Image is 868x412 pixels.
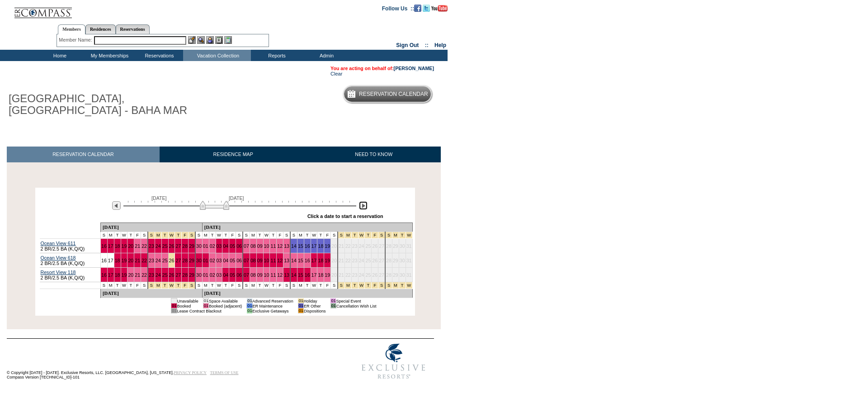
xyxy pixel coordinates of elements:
a: 22 [142,272,147,278]
td: T [127,232,134,239]
a: Sign Out [396,42,419,48]
a: 24 [156,243,161,249]
td: Home [34,50,84,61]
td: 25 [365,253,372,268]
td: 25 [365,268,372,282]
td: S [283,282,290,289]
img: View [197,36,205,44]
td: 26 [372,239,378,253]
a: 17 [311,272,317,278]
td: 31 [406,268,412,282]
td: 28 [385,253,392,268]
a: 17 [311,243,317,249]
a: 17 [311,258,317,263]
td: New Year's [399,232,406,239]
td: New Year's [385,282,392,289]
a: 17 [108,243,113,249]
td: Space Available [209,298,242,303]
td: [DATE] [202,223,412,232]
a: 18 [318,258,323,263]
a: 28 [182,258,188,263]
a: 23 [149,258,154,263]
td: Thanksgiving [155,232,161,239]
a: Help [434,42,446,48]
a: 06 [236,243,242,249]
td: Follow Us :: [382,5,414,12]
td: Special Event [336,298,376,303]
td: Christmas [365,232,372,239]
td: [DATE] [202,289,412,298]
a: 04 [223,272,228,278]
td: F [134,282,141,289]
td: Christmas [358,282,365,289]
td: M [297,282,304,289]
img: Subscribe to our YouTube Channel [431,5,448,12]
td: 22 [344,239,351,253]
td: T [317,232,324,239]
td: Thanksgiving [189,282,195,289]
img: b_calculator.gif [224,36,232,44]
td: T [304,232,311,239]
td: 28 [385,268,392,282]
td: 01 [330,298,336,303]
td: Christmas [351,232,358,239]
td: F [229,282,236,289]
a: 25 [162,243,168,249]
td: 2 BR/2.5 BA (K,Q/Q) [40,268,101,282]
td: W [121,232,127,239]
a: 12 [277,272,283,278]
a: 14 [291,243,297,249]
a: 01 [203,258,208,263]
td: Thanksgiving [182,282,189,289]
td: ER Other [304,303,326,308]
td: 20 [331,268,338,282]
td: S [290,282,297,289]
td: F [134,232,141,239]
a: 19 [325,272,330,278]
a: Reservations [116,24,150,34]
td: 22 [344,268,351,282]
a: 15 [298,243,303,249]
a: 04 [223,258,228,263]
td: T [222,282,229,289]
td: M [202,282,209,289]
td: M [202,232,209,239]
td: F [277,232,283,239]
td: Christmas [351,282,358,289]
td: 23 [351,253,358,268]
a: 12 [277,243,283,249]
a: 11 [270,272,276,278]
a: 14 [291,258,297,263]
td: 2 BR/2.5 BA (K,Q/Q) [40,239,101,253]
a: 19 [122,258,127,263]
a: 10 [264,258,269,263]
a: 18 [115,258,120,263]
td: 2 BR/2.5 BA (K,Q/Q) [40,253,101,268]
td: S [331,282,338,289]
td: M [107,282,114,289]
a: 27 [175,258,181,263]
a: 21 [135,258,140,263]
a: 25 [162,258,168,263]
span: [DATE] [229,195,244,201]
td: W [311,232,317,239]
a: 21 [135,272,140,278]
a: 13 [284,258,289,263]
a: 15 [298,258,303,263]
td: Booked [177,303,198,308]
a: 05 [230,258,235,263]
td: 01 [203,303,208,308]
a: 20 [128,243,133,249]
td: 01 [247,298,252,303]
a: 20 [128,272,133,278]
td: 31 [406,253,412,268]
a: 30 [196,272,202,278]
img: Follow us on Twitter [423,5,430,12]
td: T [256,282,263,289]
td: Thanksgiving [175,232,182,239]
td: S [236,282,243,289]
td: Christmas [344,282,351,289]
a: 18 [115,272,120,278]
td: New Year's [392,282,399,289]
a: 16 [305,243,310,249]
